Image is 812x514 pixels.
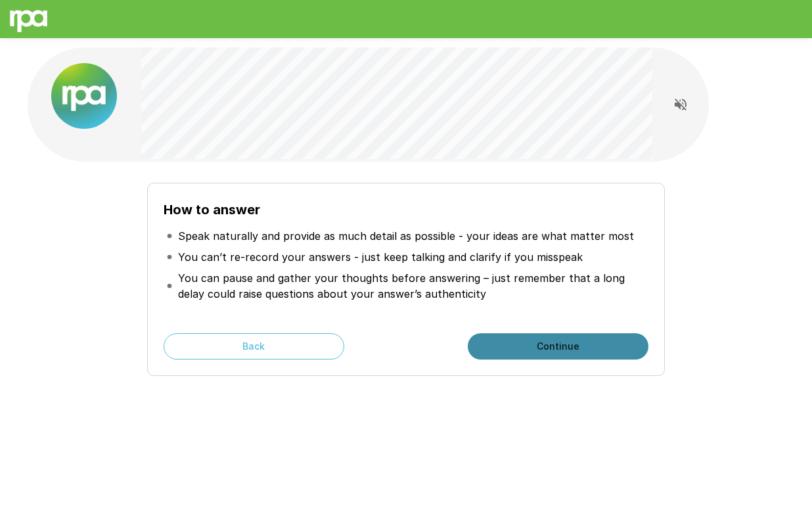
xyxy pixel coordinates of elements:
[164,202,260,218] b: How to answer
[51,63,117,129] img: new%2520logo%2520(1).png
[164,333,344,360] button: Back
[468,333,648,360] button: Continue
[178,228,634,244] p: Speak naturally and provide as much detail as possible - your ideas are what matter most
[178,249,583,265] p: You can’t re-record your answers - just keep talking and clarify if you misspeak
[178,270,646,302] p: You can pause and gather your thoughts before answering – just remember that a long delay could r...
[667,91,694,118] button: Read questions aloud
